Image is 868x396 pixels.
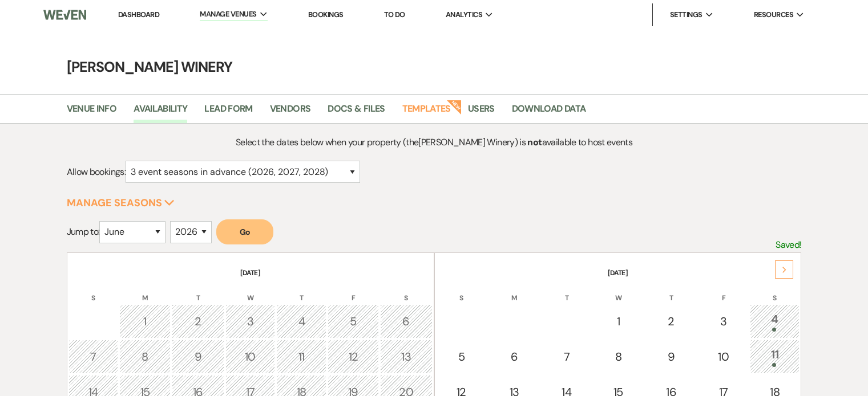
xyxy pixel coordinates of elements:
[232,348,269,365] div: 10
[705,348,742,365] div: 10
[178,348,218,365] div: 9
[67,198,175,208] button: Manage Seasons
[386,313,426,330] div: 6
[204,101,252,123] a: Lead Form
[225,279,276,303] th: W
[750,279,800,303] th: S
[159,135,710,150] p: Select the dates below when your property (the [PERSON_NAME] Winery ) is available to host events
[67,166,126,178] span: Allow bookings:
[699,279,749,303] th: F
[43,3,86,27] img: Weven Logo
[488,279,540,303] th: M
[542,279,592,303] th: T
[118,10,159,19] a: Dashboard
[134,101,187,123] a: Availability
[126,348,164,365] div: 8
[282,348,320,365] div: 11
[308,10,344,19] a: Bookings
[270,101,311,123] a: Vendors
[446,9,482,21] span: Analytics
[23,57,845,77] h4: [PERSON_NAME] Winery
[645,279,697,303] th: T
[494,348,534,365] div: 6
[126,313,164,330] div: 1
[200,9,256,20] span: Manage Venues
[705,313,742,330] div: 3
[282,313,320,330] div: 4
[548,348,586,365] div: 7
[512,101,586,123] a: Download Data
[119,279,171,303] th: M
[328,101,385,123] a: Docs & Files
[178,313,218,330] div: 2
[593,279,644,303] th: W
[599,313,638,330] div: 1
[380,279,433,303] th: S
[386,348,426,365] div: 13
[402,101,451,123] a: Templates
[756,311,794,332] div: 4
[67,101,117,123] a: Venue Info
[468,101,495,123] a: Users
[334,313,373,330] div: 5
[67,226,100,238] span: Jump to:
[436,279,487,303] th: S
[172,279,224,303] th: T
[670,9,703,21] span: Settings
[68,279,119,303] th: S
[446,99,462,115] strong: New
[232,313,269,330] div: 3
[328,279,379,303] th: F
[756,346,794,367] div: 11
[75,348,112,365] div: 7
[442,348,481,365] div: 5
[384,10,405,19] a: To Do
[527,136,542,148] strong: not
[651,313,691,330] div: 2
[68,254,433,278] th: [DATE]
[216,219,273,244] button: Go
[276,279,326,303] th: T
[754,9,793,21] span: Resources
[334,348,373,365] div: 12
[776,238,801,252] p: Saved!
[436,254,800,278] th: [DATE]
[599,348,638,365] div: 8
[651,348,691,365] div: 9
